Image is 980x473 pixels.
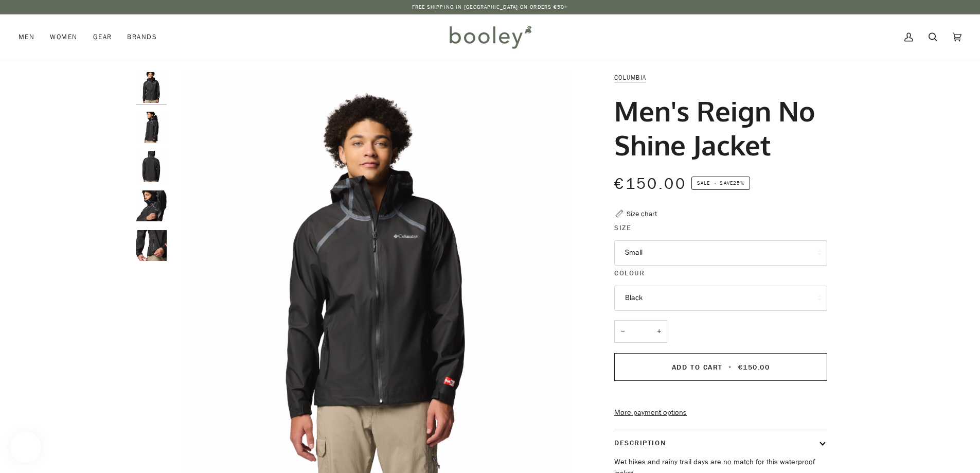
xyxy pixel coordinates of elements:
[614,173,686,195] span: €150.00
[19,14,42,60] a: Men
[651,320,667,343] button: +
[136,112,167,143] img: Columbia Men's Reign No Shine Jacket Black - Booley Galway
[136,190,167,221] img: Columbia Men's Reign No Shine Jacket Black - Booley Galway
[50,32,77,42] span: Women
[614,407,827,418] a: More payment options
[10,432,41,463] iframe: Button to open loyalty program pop-up
[136,72,167,103] img: Columbia Men's Reign No Shine Jacket Black - Booley Galway
[614,429,827,457] button: Description
[85,14,120,60] a: Gear
[697,179,710,187] span: Sale
[412,3,568,11] p: Free Shipping in [GEOGRAPHIC_DATA] on Orders €50+
[136,151,167,182] img: Columbia Men's Reign No Shine Jacket Black - Booley Galway
[614,320,631,343] button: −
[691,177,750,190] span: Save
[445,22,535,52] img: Booley
[127,32,157,42] span: Brands
[614,286,827,311] button: Black
[93,32,112,42] span: Gear
[614,353,827,381] button: Add to Cart • €150.00
[733,179,744,187] span: 25%
[136,230,167,261] img: Columbia Men's Reign No Shine Jacket Black - Booley Galway
[614,94,819,162] h1: Men's Reign No Shine Jacket
[614,73,646,82] a: Columbia
[627,208,657,219] div: Size chart
[725,362,735,372] span: •
[614,222,631,233] span: Size
[672,362,723,372] span: Add to Cart
[711,179,720,187] em: •
[119,14,165,60] a: Brands
[738,362,770,372] span: €150.00
[614,240,827,266] button: Small
[42,14,85,60] a: Women
[614,268,645,278] span: Colour
[19,32,34,42] span: Men
[614,320,667,343] input: Quantity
